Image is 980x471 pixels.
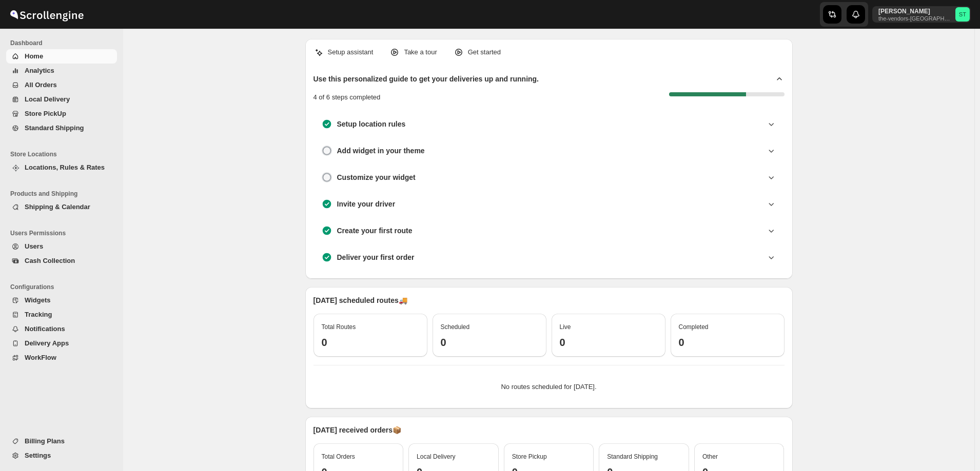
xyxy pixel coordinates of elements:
span: Cash Collection [25,257,75,264]
span: Standard Shipping [607,453,658,460]
h3: Invite your driver [337,199,396,209]
p: No routes scheduled for [DATE]. [322,382,776,392]
button: User menu [872,6,971,23]
h3: 0 [560,336,657,349]
span: Home [25,52,43,60]
span: Shipping & Calendar [25,203,90,211]
span: Local Delivery [417,453,455,460]
button: Cash Collection [6,254,117,268]
button: Notifications [6,322,117,336]
span: Local Delivery [25,95,70,103]
span: Other [702,453,718,460]
span: All Orders [25,81,57,89]
span: Simcha Trieger [955,7,970,22]
p: [DATE] scheduled routes 🚚 [313,295,785,305]
button: Shipping & Calendar [6,200,117,214]
span: Tracking [25,311,52,318]
button: Widgets [6,293,117,308]
span: Completed [679,323,709,331]
h3: Setup location rules [337,119,406,129]
span: Analytics [25,67,54,74]
img: ScrollEngine [8,2,85,27]
p: Get started [468,47,501,57]
span: Standard Shipping [25,124,84,132]
h3: 0 [441,336,538,349]
h3: Customize your widget [337,172,416,182]
span: Billing Plans [25,437,65,445]
button: Users [6,239,117,254]
span: Total Routes [322,323,356,331]
span: Scheduled [441,323,470,331]
span: Live [560,323,571,331]
h3: Deliver your first order [337,252,415,262]
text: ST [959,11,966,17]
button: Analytics [6,64,117,78]
span: Notifications [25,325,65,333]
span: Users Permissions [10,229,118,237]
p: Setup assistant [328,47,374,57]
span: Locations, Rules & Rates [25,163,105,171]
h3: 0 [322,336,419,349]
span: Settings [25,452,51,459]
span: Store Locations [10,150,118,158]
span: WorkFlow [25,354,56,361]
p: Take a tour [404,47,437,57]
p: [DATE] received orders 📦 [313,425,785,435]
span: Total Orders [322,453,355,460]
h2: Use this personalized guide to get your deliveries up and running. [313,74,539,84]
span: Configurations [10,283,118,291]
span: Store Pickup [512,453,547,460]
button: Tracking [6,308,117,322]
button: Settings [6,448,117,463]
span: Dashboard [10,39,118,47]
h3: Create your first route [337,226,413,236]
button: Billing Plans [6,434,117,448]
button: Delivery Apps [6,336,117,351]
span: Store PickUp [25,110,66,117]
button: Home [6,49,117,64]
p: the-vendors-[GEOGRAPHIC_DATA] [878,15,951,22]
h3: 0 [679,336,776,349]
span: Users [25,242,43,250]
p: [PERSON_NAME] [878,7,951,15]
span: Products and Shipping [10,190,118,198]
h3: Add widget in your theme [337,146,425,156]
span: Widgets [25,296,50,304]
button: Locations, Rules & Rates [6,160,117,175]
button: All Orders [6,78,117,92]
span: Delivery Apps [25,339,69,347]
p: 4 of 6 steps completed [313,92,381,103]
button: WorkFlow [6,351,117,365]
